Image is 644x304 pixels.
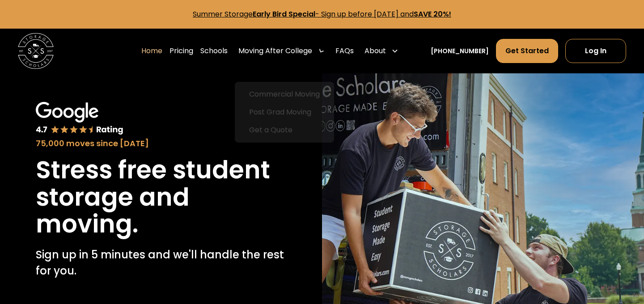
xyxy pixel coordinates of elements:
a: Get Started [496,39,558,63]
a: Commercial Moving [238,85,330,103]
a: Log In [565,39,626,63]
a: Get a Quote [238,121,330,139]
div: Moving After College [238,46,312,56]
img: Storage Scholars main logo [18,33,54,69]
strong: SAVE 20%! [414,9,451,19]
p: Sign up in 5 minutes and we'll handle the rest for you. [36,247,286,279]
div: 75,000 moves since [DATE] [36,137,286,149]
div: Moving After College [235,38,328,63]
a: [PHONE_NUMBER] [431,46,489,56]
h1: Stress free student storage and moving. [36,156,286,238]
a: Post Grad Moving [238,103,330,121]
a: home [18,33,54,69]
strong: Early Bird Special [253,9,315,19]
nav: Moving After College [235,82,334,143]
div: About [364,46,386,56]
a: Summer StorageEarly Bird Special- Sign up before [DATE] andSAVE 20%! [193,9,451,19]
a: Schools [200,38,228,63]
img: Google 4.7 star rating [36,102,123,135]
div: About [361,38,402,63]
a: Pricing [169,38,193,63]
a: FAQs [335,38,354,63]
a: Home [141,38,162,63]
